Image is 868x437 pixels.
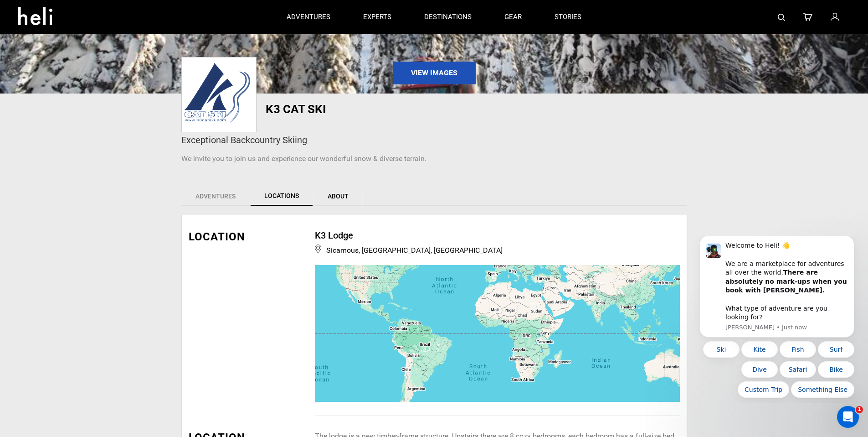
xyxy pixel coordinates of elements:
button: Quick reply: Custom Trip [52,145,103,161]
iframe: Intercom live chat [837,406,859,428]
div: Exceptional Backcountry Skiing [181,134,687,147]
a: Adventures [181,187,250,206]
iframe: Intercom notifications message [686,236,868,403]
div: K3 Lodge [315,229,680,242]
div: LOCATION [189,229,301,245]
img: img_d62a8f7117aed65cf214b457060ae3f9.png [184,60,254,130]
span: 1 [856,406,863,413]
a: Locations [251,187,313,206]
p: experts [363,12,391,22]
button: Quick reply: Kite [56,105,92,121]
button: Quick reply: Surf [132,105,169,121]
p: destinations [424,12,472,22]
img: search-bar-icon.svg [778,14,785,21]
a: About [313,187,363,206]
button: Quick reply: Ski [17,105,54,121]
img: Profile image for Carl [21,7,35,22]
b: There are absolutely no mark-ups when you book with [PERSON_NAME]. [40,32,161,57]
button: Quick reply: Bike [132,125,169,141]
span: Sicamous, [GEOGRAPHIC_DATA], [GEOGRAPHIC_DATA] [315,242,680,256]
p: Message from Carl, sent Just now [40,87,162,95]
p: We invite you to join us and experience our wonderful snow & diverse terrain. [181,154,687,164]
h1: K3 Cat Ski [266,103,521,115]
p: adventures [287,12,330,22]
button: Quick reply: Dive [56,125,92,141]
div: Message content [40,5,162,85]
button: Quick reply: Fish [94,105,130,121]
a: View Images [393,62,476,84]
div: Quick reply options [14,105,169,161]
div: Welcome to Heli! 👋 We are a marketplace for adventures all over the world. What type of adventure... [40,5,162,85]
button: Quick reply: Something Else [105,145,169,161]
button: Quick reply: Safari [94,125,130,141]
